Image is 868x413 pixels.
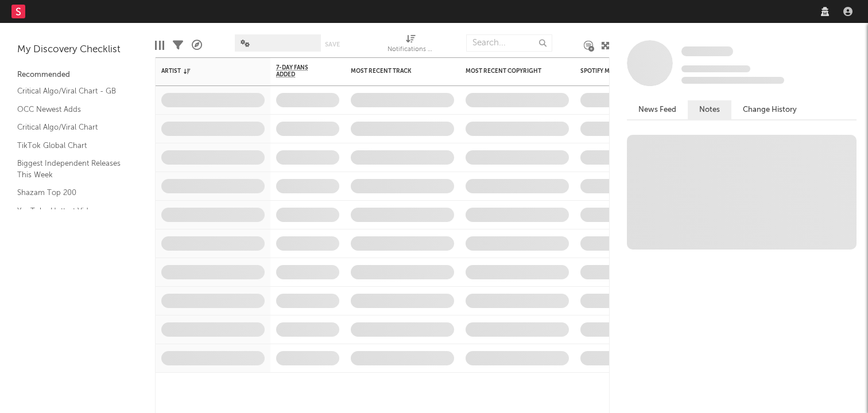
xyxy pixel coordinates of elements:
button: Change History [731,100,808,119]
a: Critical Algo/Viral Chart - GB [17,85,126,98]
a: Critical Algo/Viral Chart [17,121,126,134]
div: Most Recent Track [351,68,437,75]
span: Some Artist [681,46,733,56]
div: Artist [161,68,247,75]
div: Recommended [17,68,138,82]
a: Shazam Top 200 [17,186,126,199]
div: Edit Columns [155,29,164,62]
div: A&R Pipeline [192,29,202,62]
button: Notes [688,100,731,119]
a: OCC Newest Adds [17,103,126,116]
span: 0 fans last week [681,77,784,84]
div: Spotify Monthly Listeners [580,68,666,75]
a: TikTok Global Chart [17,139,126,152]
a: Some Artist [681,46,733,57]
div: My Discovery Checklist [17,43,138,57]
button: News Feed [627,100,688,119]
span: 7-Day Fans Added [276,64,322,78]
div: Notifications (Artist) [387,43,433,57]
div: Filters [173,29,183,62]
div: Most Recent Copyright [466,68,552,75]
a: Biggest Independent Releases This Week [17,157,126,181]
a: YouTube Hottest Videos [17,205,126,217]
button: Save [325,41,340,48]
span: Tracking Since: [DATE] [681,65,750,72]
input: Search... [466,34,552,52]
div: Notifications (Artist) [387,29,433,62]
